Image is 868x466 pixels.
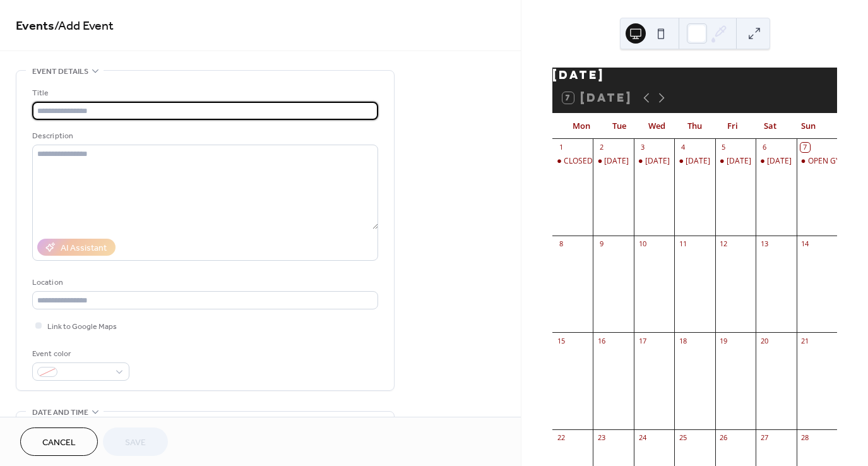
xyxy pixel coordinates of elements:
div: 5 [719,143,728,152]
button: Cancel [20,427,98,456]
span: Event details [32,65,88,78]
div: Description [32,129,376,143]
a: Events [16,14,54,39]
div: Title [32,87,376,100]
div: [DATE] [727,156,751,167]
div: Wed [638,114,676,139]
div: 25 [678,433,687,443]
div: Friday 5 Sept [715,156,756,167]
span: Date and time [32,406,88,419]
div: 19 [719,336,728,345]
div: 3 [638,143,647,152]
div: 7 [800,143,810,152]
div: [DATE] [604,156,629,167]
div: 18 [678,336,687,345]
div: 6 [759,143,769,152]
div: OPEN GYM 9AM [808,156,865,167]
div: [DATE] [645,156,670,167]
div: 8 [556,239,566,249]
div: 14 [800,239,810,249]
div: 15 [556,336,566,345]
div: [DATE] [767,156,792,167]
div: OPEN GYM 9AM [797,156,837,167]
div: 10 [638,239,647,249]
div: Fri [713,114,751,139]
span: Link to Google Maps [47,320,117,333]
div: 2 [597,143,606,152]
div: [DATE] [686,156,710,167]
div: Mon [562,114,600,139]
div: 16 [597,336,606,345]
div: 26 [719,433,728,443]
div: Thursday 4 Sept [674,156,715,167]
div: 21 [800,336,810,345]
div: 24 [638,433,647,443]
div: Location [32,276,376,289]
div: 4 [678,143,687,152]
div: 20 [759,336,769,345]
span: Cancel [42,436,76,450]
div: 23 [597,433,606,443]
div: Tuesday 2 Sept [593,156,633,167]
div: Tue [600,114,638,139]
div: CLOSED [552,156,593,167]
div: Sun [789,114,827,139]
div: Event color [32,347,127,361]
div: 17 [638,336,647,345]
div: 22 [556,433,566,443]
div: Saturday 6 Sept [756,156,796,167]
div: [DATE] [552,68,837,83]
span: / Add Event [54,14,114,39]
div: 1 [556,143,566,152]
div: CLOSED [564,156,593,167]
div: 28 [800,433,810,443]
div: 13 [759,239,769,249]
div: 12 [719,239,728,249]
div: Wednesday 3 Sept [634,156,674,167]
div: 9 [597,239,606,249]
div: Sat [751,114,789,139]
div: 27 [759,433,769,443]
div: 11 [678,239,687,249]
div: Thu [676,114,714,139]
